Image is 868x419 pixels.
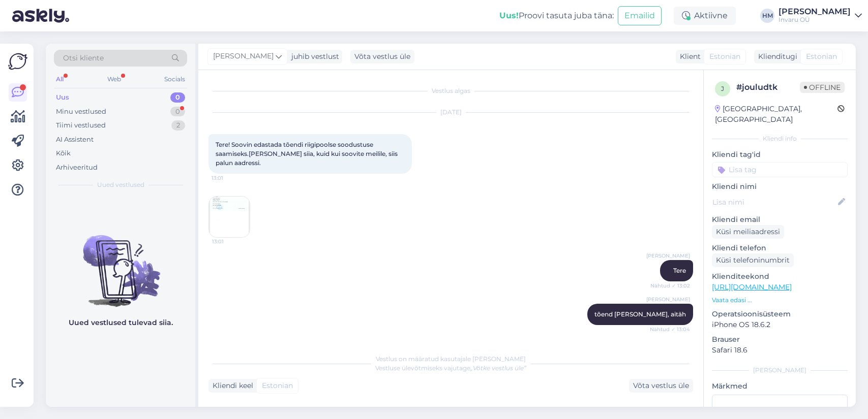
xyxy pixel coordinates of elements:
div: # jouludtk [736,81,800,93]
p: Brauser [712,334,848,345]
div: All [54,73,66,86]
div: Socials [162,73,187,86]
b: Uus! [499,11,519,20]
span: Vestlus on määratud kasutajale [PERSON_NAME] [376,355,526,363]
a: [PERSON_NAME]Invaru OÜ [779,8,862,24]
span: Tere! Soovin edastada tõendi riigipoolse soodustuse saamiseks.[PERSON_NAME] siia, kuid kui soovit... [216,141,399,167]
span: Uued vestlused [97,180,144,189]
span: Vestluse ülevõtmiseks vajutage [375,364,526,372]
span: Offline [800,82,845,93]
span: Estonian [262,380,293,391]
div: Minu vestlused [56,107,106,117]
a: [URL][DOMAIN_NAME] [712,282,792,292]
div: [GEOGRAPHIC_DATA], [GEOGRAPHIC_DATA] [715,104,837,125]
div: juhib vestlust [287,51,339,62]
span: [PERSON_NAME] [646,296,690,303]
div: AI Assistent [56,135,94,145]
input: Lisa tag [712,162,848,177]
div: Kliendi keel [208,380,253,391]
div: Proovi tasuta juba täna: [499,10,614,22]
p: iPhone OS 18.6.2 [712,319,848,330]
p: Kliendi tag'id [712,149,848,160]
p: Märkmed [712,381,848,392]
span: j [721,85,724,92]
span: Estonian [709,51,740,62]
div: Võta vestlus üle [629,379,693,393]
span: Nähtud ✓ 13:04 [650,326,690,333]
div: [PERSON_NAME] [712,366,848,375]
span: 13:01 [212,238,250,245]
div: 0 [170,92,185,103]
div: Invaru OÜ [779,16,851,24]
p: Kliendi nimi [712,181,848,192]
div: Uus [56,92,69,103]
div: Vestlus algas [208,86,693,95]
div: Arhiveeritud [56,163,98,173]
div: Kliendi info [712,134,848,143]
p: Kliendi telefon [712,243,848,253]
span: 13:01 [212,174,250,182]
i: „Võtke vestlus üle” [470,364,526,372]
img: Askly Logo [8,52,27,71]
div: Tiimi vestlused [56,120,106,131]
div: Klient [676,51,701,62]
p: Vaata edasi ... [712,296,848,305]
p: Klienditeekond [712,271,848,282]
span: Tere [673,267,686,274]
span: Otsi kliente [63,53,104,63]
input: Lisa nimi [712,197,836,208]
div: Küsi telefoninumbrit [712,253,794,267]
button: Emailid [618,6,662,25]
img: Attachment [209,197,250,237]
span: Estonian [806,51,837,62]
div: Võta vestlus üle [350,50,414,63]
div: [PERSON_NAME] [779,8,851,16]
p: Operatsioonisüsteem [712,309,848,319]
img: No chats [46,217,195,308]
div: [DATE] [208,108,693,117]
div: 0 [170,107,185,117]
div: Web [105,73,123,86]
span: [PERSON_NAME] [213,51,274,62]
span: Nähtud ✓ 13:02 [650,282,690,289]
div: Küsi meiliaadressi [712,225,784,239]
div: Aktiivne [674,7,736,25]
div: HM [760,9,774,23]
span: tõend [PERSON_NAME], aitäh [594,310,686,318]
p: Safari 18.6 [712,345,848,356]
div: Kõik [56,148,71,158]
p: Uued vestlused tulevad siia. [69,317,173,328]
div: 2 [171,120,185,131]
div: Klienditugi [754,51,797,62]
span: [PERSON_NAME] [646,252,690,260]
p: Kliendi email [712,214,848,225]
